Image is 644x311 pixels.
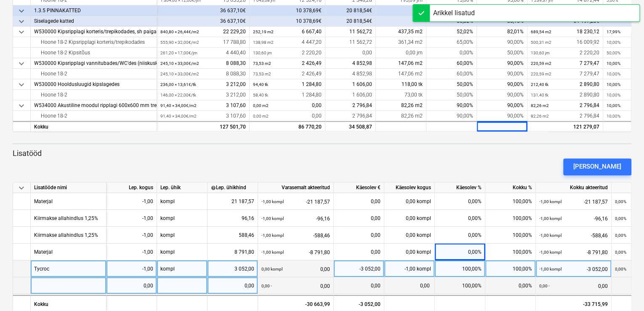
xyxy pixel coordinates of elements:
[253,51,272,55] small: 130,60 jm
[325,5,376,16] div: 20 818,54€
[34,58,153,69] div: W530000 Kipsripplagi vannitubades/WC'des (niiskuskindel), sh paigaldus
[261,193,330,210] div: -21 187,57
[110,193,153,210] div: -1,00
[16,27,27,37] span: keyboard_arrow_down
[253,58,322,69] div: 2 426,49
[325,100,376,111] div: 2 796,84
[376,27,426,37] div: 437,35 m2
[607,114,620,118] small: 10,00%
[531,48,599,58] div: 2 220,20
[34,27,153,37] div: W530000 Kipsripplagi korteris/trepikodades, sh paigaldus
[615,216,626,221] small: 0,00%
[477,58,527,69] div: 90,00%
[253,72,271,76] small: 73,53 m2
[615,199,626,204] small: 0,00%
[211,227,254,244] div: 588,46
[485,260,536,277] div: 100,00%
[16,80,27,90] span: keyboard_arrow_down
[435,193,485,210] div: 0,00%
[477,48,527,58] div: 50,00%
[531,103,549,108] small: 82,26 m2
[34,90,153,100] div: Hoone 18-2
[531,72,551,76] small: 220,59 m2
[435,244,485,260] div: 0,00%
[110,244,153,260] div: -1,00
[253,111,322,121] div: 0,00
[433,8,475,18] div: Arikkel lisatud
[160,61,199,66] small: 245,10 × 33,00€ / m2
[563,158,631,175] button: [PERSON_NAME]
[539,199,562,204] small: -1,00 kompl
[325,69,376,79] div: 4 852,98
[261,210,330,227] div: -96,16
[536,182,612,193] div: Kokku akteeritud
[607,93,620,97] small: 10,00%
[110,227,153,244] div: -1,00
[160,51,197,55] small: 261,20 × 17,00€ / jm
[34,5,153,16] div: 1.3.5 PINNAKATTED
[16,16,27,27] span: keyboard_arrow_down
[253,122,322,133] div: 86 770,20
[607,72,620,76] small: 10,00%
[106,182,157,193] div: Lep. kogus
[337,210,381,227] div: 0,00
[337,193,381,210] div: 0,00
[539,277,608,295] div: 0,00
[160,27,246,37] div: 22 229,20
[426,111,477,121] div: 90,00%
[531,90,599,100] div: 2 890,80
[615,233,626,238] small: 0,00%
[539,250,562,255] small: -1,00 kompl
[16,59,27,69] span: keyboard_arrow_down
[211,244,254,260] div: 8 791,80
[211,193,254,210] div: 21 187,57
[531,93,548,97] small: 131,40 tk
[384,210,435,227] div: 0,00 kompl
[426,58,477,69] div: 60,00%
[253,40,274,45] small: 138,98 m2
[337,227,381,244] div: 0,00
[325,121,376,132] div: 34 508,87
[615,250,626,255] small: 0,00%
[426,48,477,58] div: 0,00%
[160,72,199,76] small: 245,10 × 33,00€ / m2
[253,90,322,100] div: 1 284,80
[527,121,603,132] div: 121 279,07
[376,79,426,90] div: 118,00 tk
[531,79,599,90] div: 2 890,80
[211,210,254,227] div: 96,16
[539,227,608,244] div: -588,46
[157,210,208,227] div: kompl
[16,182,27,193] span: keyboard_arrow_down
[261,284,272,288] small: 0,00 -
[16,6,27,16] span: keyboard_arrow_down
[211,260,254,277] div: 3 052,00
[531,29,551,34] small: 689,54 m2
[384,244,435,260] div: 0,00 kompl
[253,61,271,66] small: 73,53 m2
[325,79,376,90] div: 1 606,00
[110,210,153,227] div: -1,00
[485,193,536,210] div: 100,00%
[34,37,153,48] div: Hoone 18-2 Kipsripplagi korteris/trepikodades
[261,244,330,261] div: -8 791,80
[34,79,153,90] div: W530000 Hooldusluugid kipslagedes
[539,260,608,278] div: -3 052,00
[325,111,376,121] div: 2 796,84
[160,103,197,108] small: 91,40 × 34,00€ / m2
[31,121,157,132] div: Kokku
[376,69,426,79] div: 147,06 m2
[337,277,381,294] div: 0,00
[110,277,153,294] div: 0,00
[157,260,208,277] div: kompl
[426,100,477,111] div: 90,00%
[157,16,250,27] div: 36 637,10€
[376,48,426,58] div: 0,00 jm
[426,90,477,100] div: 50,00%
[376,90,426,100] div: 73,00 tk
[435,277,485,294] div: 100,00%
[539,216,562,221] small: -1,00 kompl
[376,111,426,121] div: 82,26 m2
[384,182,435,193] div: Käesolev kogus
[160,37,246,48] div: 17 788,80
